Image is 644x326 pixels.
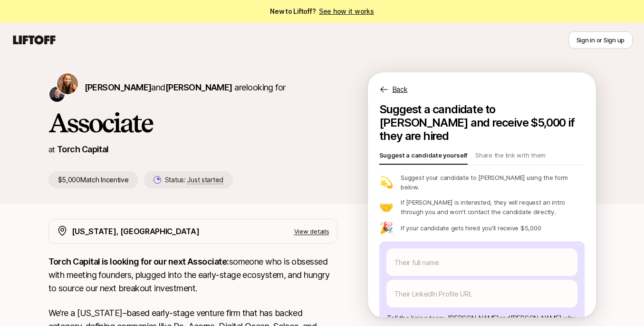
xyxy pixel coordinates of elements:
[568,31,633,49] button: Sign in or Sign up
[57,144,109,154] a: Torch Capital
[401,198,584,217] p: If [PERSON_NAME] is interested, they will request an intro through you and won't contact the cand...
[379,201,394,213] p: 🤝
[475,150,546,164] p: Share the link with them
[151,82,232,92] span: and
[379,222,394,234] p: 🎉
[379,177,394,188] p: 💫
[48,171,138,188] p: $5,000 Match Incentive
[48,255,337,295] p: someone who is obsessed with meeting founders, plugged into the early-stage ecosystem, and hungry...
[499,314,562,322] span: and
[72,225,200,237] p: [US_STATE], [GEOGRAPHIC_DATA]
[379,103,585,143] p: Suggest a candidate to [PERSON_NAME] and receive $5,000 if they are hired
[270,6,374,17] span: New to Liftoff?
[401,223,541,233] p: If your candidate gets hired you'll receive $5,000
[187,176,223,184] span: Just started
[49,87,65,102] img: Christopher Harper
[57,73,78,94] img: Katie Reiner
[448,314,499,322] span: [PERSON_NAME]
[165,174,223,186] p: Status:
[48,257,229,267] strong: Torch Capital is looking for our next Associate:
[319,7,374,15] a: See how it works
[510,314,561,322] span: [PERSON_NAME]
[379,150,468,164] p: Suggest a candidate yourself
[165,82,232,92] span: [PERSON_NAME]
[85,82,152,92] span: [PERSON_NAME]
[48,109,337,137] h1: Associate
[393,84,408,95] p: Back
[85,81,286,94] p: are looking for
[401,173,584,192] p: Suggest your candidate to [PERSON_NAME] using the form below.
[294,227,329,236] p: View details
[48,143,55,156] p: at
